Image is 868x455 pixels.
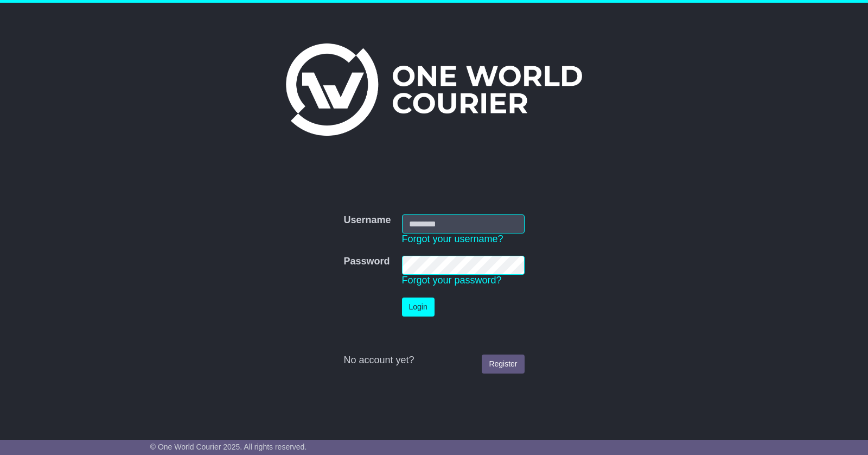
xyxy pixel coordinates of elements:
[286,43,582,136] img: One World
[402,275,502,286] a: Forgot your password?
[402,233,503,244] a: Forgot your username?
[343,256,390,268] label: Password
[343,355,524,366] div: No account yet?
[402,298,435,317] button: Login
[482,355,524,374] a: Register
[343,214,391,226] label: Username
[150,443,307,451] span: © One World Courier 2025. All rights reserved.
